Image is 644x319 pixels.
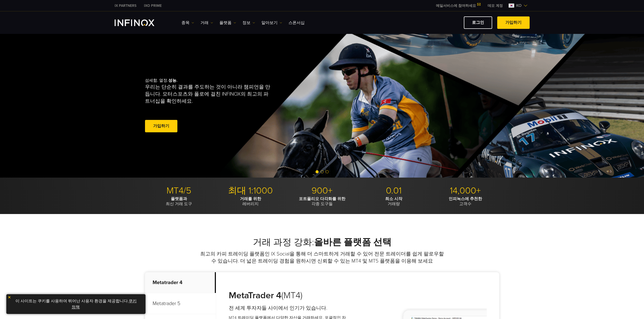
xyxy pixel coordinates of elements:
p: 레버리지 [217,196,284,206]
strong: 최소 시작 [385,196,402,201]
p: 이 사이트는 쿠키를 사용하여 뛰어난 사용자 환경을 제공합니다. . [9,297,143,311]
p: 900+ [288,185,356,196]
a: 가입하기 [145,120,177,132]
h4: 전 세계 투자자들 사이에서 인기가 있습니다. [229,305,349,312]
p: 고객수 [431,196,499,206]
strong: MetaTrader 4 [229,290,281,301]
p: 최고의 카피 트레이딩 플랫폼인 IX Social을 통해 더 스마트하게 거래할 수 있어 전문 트레이더를 쉽게 팔로우할 수 있습니다. 더 넓은 트레이딩 경험을 원하시면 신뢰할 수... [199,250,445,265]
img: yellow close icon [8,295,11,299]
a: 거래 [200,20,213,26]
p: 각종 도구들 [288,196,356,206]
p: 최신 거래 도구 [145,196,213,206]
p: 거래량 [360,196,428,206]
p: 0.01 [360,185,428,196]
div: 섬세함. 열정. [145,70,304,142]
p: MT4/5 [145,185,213,196]
strong: 성능. [168,78,177,83]
a: 메일서비스에 참여하세요 [432,4,484,8]
a: 플랫폼 [219,20,236,26]
strong: 인피녹스에 추천한 [449,196,482,201]
p: Metatrader 4 [145,272,216,293]
a: 로그인 [464,16,492,29]
p: 최대 1:1000 [217,185,284,196]
strong: 플랫폼과 [171,196,187,201]
strong: 거래를 위한 [240,196,261,201]
a: 정보 [242,20,255,26]
a: 종목 [181,20,194,26]
a: INFINOX [111,3,140,8]
span: Go to slide 1 [316,170,319,173]
a: INFINOX Logo [115,19,166,26]
h3: (MT4) [229,290,349,301]
strong: 포트폴리오 다각화를 위한 [299,196,345,201]
h2: 거래 과정 강화: [145,237,499,248]
span: Go to slide 2 [321,170,324,173]
span: Go to slide 3 [326,170,329,173]
a: INFINOX MENU [484,3,507,8]
a: INFINOX [140,3,165,8]
a: 가입하기 [497,16,530,29]
strong: 올바른 플랫폼 선택 [314,237,391,248]
p: 우리는 단순히 결과를 주도하는 것이 아니라 챔피언을 만듭니다. 모터스포츠와 폴로에 걸친 INFINOX의 최고의 파트너십을 확인하세요. [145,83,273,105]
a: 알아보기 [261,20,282,26]
p: Metatrader 5 [145,293,216,314]
a: 스폰서십 [288,20,305,26]
p: 14,000+ [431,185,499,196]
span: ko [514,3,524,9]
